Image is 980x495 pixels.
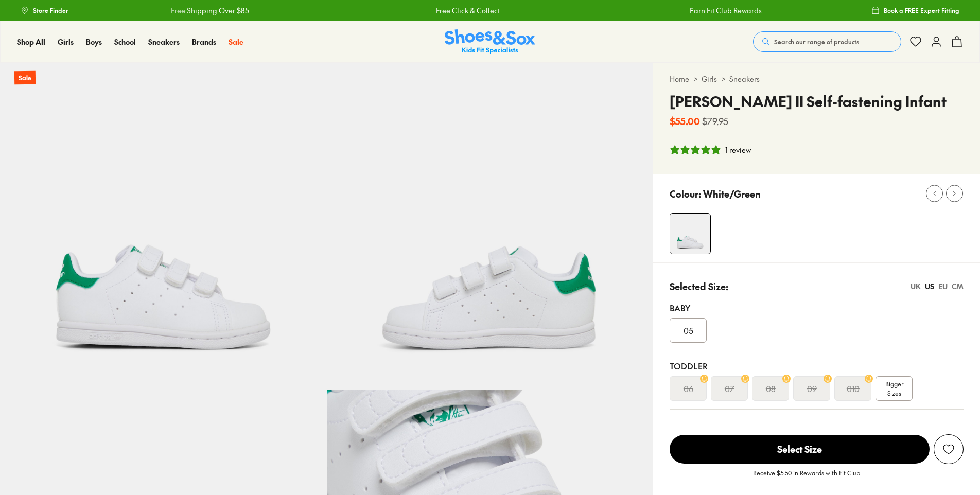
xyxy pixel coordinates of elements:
p: White/Green [703,187,761,201]
a: Brands [192,37,216,47]
span: Brands [192,37,216,47]
div: UK [911,281,921,292]
button: Add to Wishlist [934,434,964,464]
div: Baby [670,302,964,314]
img: 4-281097_1 [670,214,710,254]
span: Search our range of products [774,37,859,46]
div: 1 review [725,145,751,155]
a: Earn Fit Club Rewards [682,5,754,16]
span: Boys [86,37,102,47]
span: Book a FREE Expert Fitting [884,6,959,15]
span: Shop All [17,37,45,47]
button: Search our range of products [753,31,901,52]
a: Shop All [17,37,45,47]
a: Sneakers [148,37,180,47]
a: Girls [702,74,717,84]
button: 5 stars, 1 ratings [670,145,751,155]
div: > > [670,74,964,84]
a: Store Finder [21,1,68,20]
s: 09 [807,382,817,395]
span: Sneakers [148,37,180,47]
s: $79.95 [702,114,728,128]
a: Sale [229,37,243,47]
b: $55.00 [670,114,700,128]
div: US [925,281,934,292]
s: 06 [684,382,693,395]
div: CM [952,281,964,292]
div: EU [938,281,948,292]
a: Free Click & Collect [428,5,492,16]
a: Home [670,74,689,84]
h4: [PERSON_NAME] II Self-fastening Infant [670,91,947,112]
a: Shoes & Sox [445,29,535,55]
p: Colour: [670,187,701,201]
s: 08 [766,382,776,395]
span: Store Finder [33,6,68,15]
div: Toddler [670,360,964,372]
a: Girls [58,37,74,47]
p: Selected Size: [670,279,728,293]
button: Select Size [670,434,930,464]
span: Bigger Sizes [885,379,903,398]
a: Boys [86,37,102,47]
a: Free Shipping Over $85 [163,5,241,16]
span: Sale [229,37,243,47]
img: 5-281098_1 [327,63,654,390]
a: Sneakers [729,74,760,84]
p: Sale [14,71,36,85]
img: SNS_Logo_Responsive.svg [445,29,535,55]
span: School [114,37,136,47]
s: 07 [725,382,734,395]
p: Receive $5.50 in Rewards with Fit Club [753,468,860,487]
s: 010 [847,382,860,395]
a: School [114,37,136,47]
a: Book a FREE Expert Fitting [871,1,959,20]
span: Girls [58,37,74,47]
span: Select Size [670,435,930,464]
span: 05 [684,324,693,337]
